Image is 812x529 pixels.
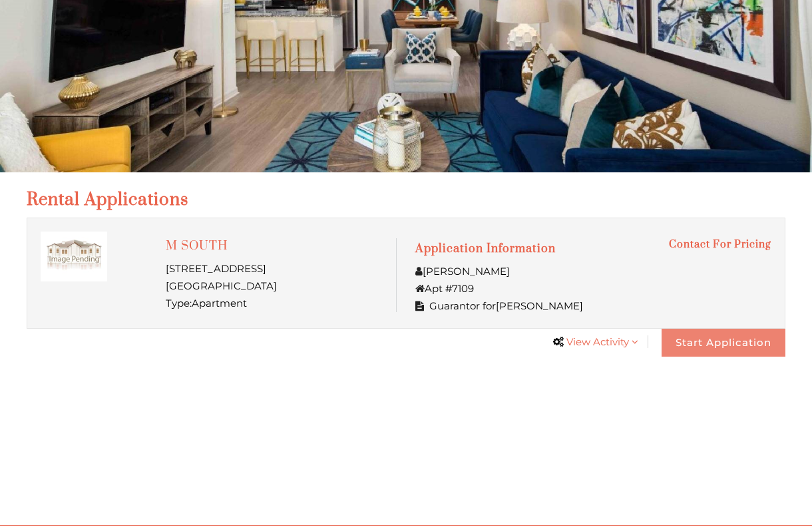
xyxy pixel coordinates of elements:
[415,299,583,312] span: [PERSON_NAME]
[41,232,107,281] img: M South Community Thumbnail 1
[429,299,496,312] span: Guarantor for
[166,297,247,309] span: Type:
[166,262,266,275] span: [STREET_ADDRESS]
[166,238,228,254] a: M SOUTH
[192,297,247,309] span: Apartment
[415,265,510,277] span: [PERSON_NAME]
[662,329,785,357] a: Start Application
[566,335,638,348] a: View Activity
[415,282,474,295] span: Apt #7109
[166,279,277,292] span: [GEOGRAPHIC_DATA]
[566,335,629,348] span: View Activity
[27,189,785,211] h2: Rental applications
[669,238,771,251] h5: Contact for pricing
[415,242,556,256] strong: Application Information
